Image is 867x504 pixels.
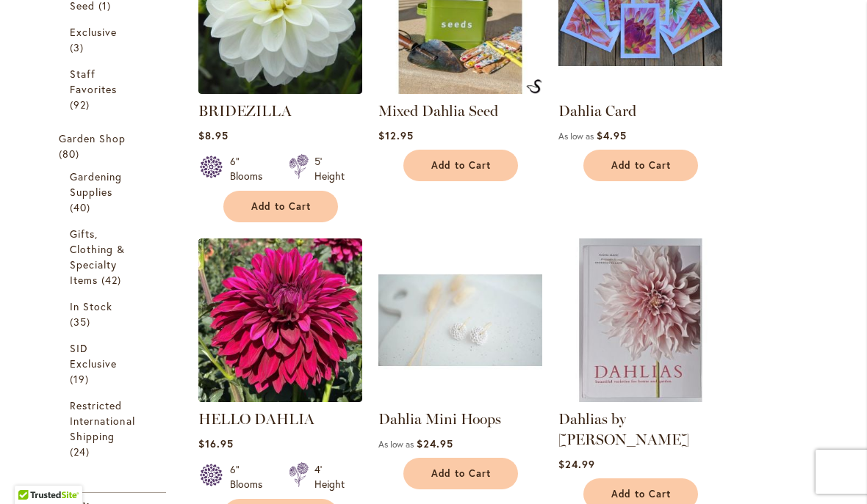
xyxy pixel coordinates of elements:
a: Mixed Dahlia Seed [378,102,498,120]
a: Dahlia Mini Hoops [378,410,501,428]
span: 19 [70,371,93,387]
a: Garden Shop [59,131,140,161]
a: In Stock [70,299,129,329]
span: Gardening Supplies [70,169,122,199]
span: $24.99 [558,457,595,471]
img: Dahlias by Naomi Slade - FRONT [558,238,722,402]
span: 24 [70,444,93,459]
span: 35 [70,314,94,329]
span: Add to Cart [611,159,672,172]
a: Restricted International Shipping [70,398,129,459]
button: Add to Cart [403,150,518,181]
a: Exclusive [70,24,129,55]
a: HELLO DAHLIA [198,410,314,428]
a: BRIDEZILLA [198,83,362,97]
span: 42 [101,272,125,288]
button: Add to Cart [403,458,518,489]
span: 3 [70,40,87,55]
span: $8.95 [198,128,229,142]
span: $16.95 [198,437,234,450]
span: $4.95 [597,128,627,142]
span: In Stock [70,299,112,313]
div: 4' Height [314,462,345,492]
span: SID Exclusive [70,341,117,370]
a: Dahlias by [PERSON_NAME] [558,410,689,448]
div: 6" Blooms [230,154,271,183]
span: Restricted International Shipping [70,398,135,443]
a: Dahlia Mini Hoops [378,391,542,405]
span: 92 [70,97,93,112]
a: Hello Dahlia [198,391,362,405]
span: Add to Cart [431,159,492,172]
span: Gifts, Clothing & Specialty Items [70,227,126,287]
div: 6" Blooms [230,462,271,492]
span: As low as [558,131,594,142]
img: Mixed Dahlia Seed [526,79,542,94]
span: Exclusive [70,25,117,39]
span: 40 [70,200,94,215]
img: Hello Dahlia [198,238,362,402]
a: Mixed Dahlia Seed Mixed Dahlia Seed [378,83,542,97]
button: Add to Cart [223,191,338,222]
a: BRIDEZILLA [198,102,292,120]
a: Gifts, Clothing &amp; Specialty Items [70,226,129,288]
span: Garden Shop [59,131,126,145]
a: Gardening Supplies [70,169,129,215]
a: Group shot of Dahlia Cards [558,83,722,97]
span: Add to Cart [431,467,492,480]
iframe: Launch Accessibility Center [11,452,52,493]
span: As low as [378,439,414,450]
a: Staff Favorites [70,66,129,112]
span: Add to Cart [251,200,312,213]
img: Dahlia Mini Hoops [378,238,542,402]
button: Add to Cart [583,150,698,181]
span: $12.95 [378,128,414,142]
span: 80 [59,146,83,161]
a: Dahlias by Naomi Slade - FRONT [558,391,722,405]
span: $24.95 [417,437,453,450]
div: 5' Height [314,154,345,183]
a: SID Exclusive [70,340,129,387]
span: Add to Cart [611,488,672,500]
a: Dahlia Card [558,102,636,120]
span: Staff Favorites [70,67,117,96]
